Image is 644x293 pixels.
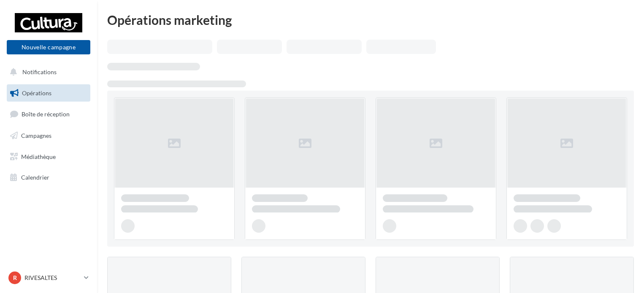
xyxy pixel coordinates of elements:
button: Notifications [5,63,89,81]
button: Nouvelle campagne [7,40,90,54]
span: Opérations [22,89,51,97]
a: Médiathèque [5,148,92,166]
span: R [13,274,17,282]
a: Opérations [5,84,92,102]
span: Notifications [22,68,57,75]
a: Campagnes [5,127,92,145]
a: Boîte de réception [5,105,92,123]
div: Opérations marketing [107,13,634,26]
span: Médiathèque [21,153,56,160]
span: Calendrier [21,174,49,181]
span: Boîte de réception [22,110,70,118]
span: Campagnes [21,132,51,139]
a: Calendrier [5,169,92,186]
p: RIVESALTES [24,274,81,282]
a: R RIVESALTES [7,270,90,286]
